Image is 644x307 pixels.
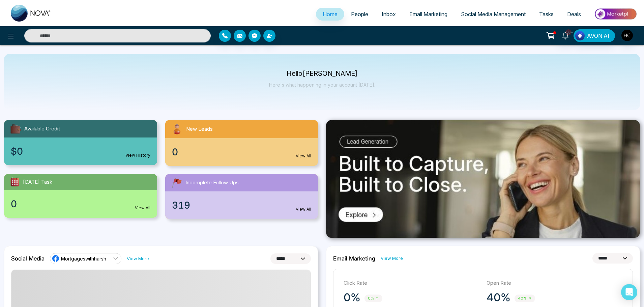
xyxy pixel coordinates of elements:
a: Incomplete Follow Ups319View All [161,174,322,219]
span: $0 [11,144,23,158]
a: Home [316,8,344,21]
div: Open Intercom Messenger [621,284,637,300]
a: View More [127,255,149,262]
span: New Leads [186,125,213,133]
button: AVON AI [574,29,615,42]
p: Click Rate [344,279,480,287]
a: View All [296,206,311,212]
img: followUps.svg [171,177,183,189]
span: AVON AI [587,32,609,40]
img: User Avatar [621,30,633,41]
span: Tasks [539,11,554,18]
a: Inbox [375,8,403,21]
a: Social Media Management [454,8,532,21]
a: View All [135,205,150,211]
span: 0 [172,145,178,159]
a: New Leads0View All [161,120,322,166]
p: Open Rate [487,279,623,287]
img: Nova CRM Logo [11,5,51,22]
span: Mortgageswithharsh [61,255,106,262]
p: Hello [PERSON_NAME] [269,71,375,76]
span: Social Media Management [461,11,526,18]
span: 40% [515,295,535,302]
span: Email Marketing [409,11,447,18]
span: Inbox [382,11,396,18]
p: Here's what happening in your account [DATE]. [269,82,375,88]
a: People [344,8,375,21]
span: Incomplete Follow Ups [185,179,239,187]
span: Available Credit [24,125,60,133]
a: 10+ [557,29,574,41]
span: 319 [172,198,190,212]
a: View More [381,255,403,262]
span: Home [323,11,338,18]
span: 0% [364,295,382,302]
a: Deals [560,8,588,21]
img: Lead Flow [575,31,585,40]
p: 0% [344,291,360,304]
img: todayTask.svg [9,177,20,187]
img: Market-place.gif [591,6,640,22]
img: newLeads.svg [171,123,183,135]
span: Deals [567,11,581,18]
span: [DATE] Task [23,178,52,186]
h2: Email Marketing [333,255,375,262]
a: Tasks [532,8,560,21]
img: availableCredit.svg [9,123,22,135]
p: 40% [487,291,510,304]
a: View History [125,152,150,158]
img: . [326,120,640,238]
a: View All [296,153,311,159]
a: Email Marketing [403,8,454,21]
span: 10+ [565,29,572,35]
span: People [351,11,368,18]
h2: Social Media [11,255,45,262]
span: 0 [11,197,17,211]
